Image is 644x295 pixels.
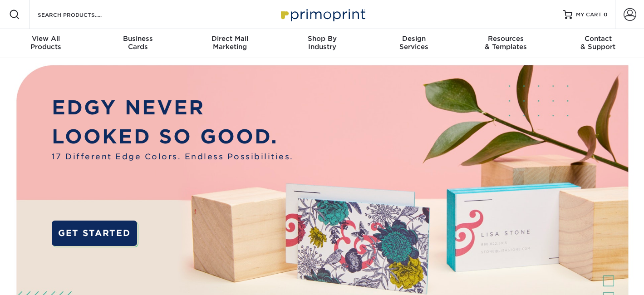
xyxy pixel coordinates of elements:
span: Business [92,34,184,43]
span: 17 Different Edge Colors. Endless Possibilities. [52,151,294,163]
div: & Templates [460,34,552,51]
span: Resources [460,34,552,43]
img: Primoprint [277,5,368,24]
span: MY CART [576,11,602,19]
span: Design [368,34,460,43]
div: Cards [92,34,184,51]
span: Direct Mail [184,34,276,43]
a: DesignServices [368,29,460,58]
input: SEARCH PRODUCTS..... [37,9,125,20]
a: BusinessCards [92,29,184,58]
span: Shop By [276,34,368,43]
div: Services [368,34,460,51]
p: LOOKED SO GOOD. [52,122,294,151]
a: Direct MailMarketing [184,29,276,58]
div: & Support [552,34,644,51]
a: Resources& Templates [460,29,552,58]
div: Marketing [184,34,276,51]
p: EDGY NEVER [52,93,294,122]
span: Contact [552,34,644,43]
a: Contact& Support [552,29,644,58]
span: 0 [604,11,608,18]
div: Industry [276,34,368,51]
a: Shop ByIndustry [276,29,368,58]
a: GET STARTED [52,221,138,246]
